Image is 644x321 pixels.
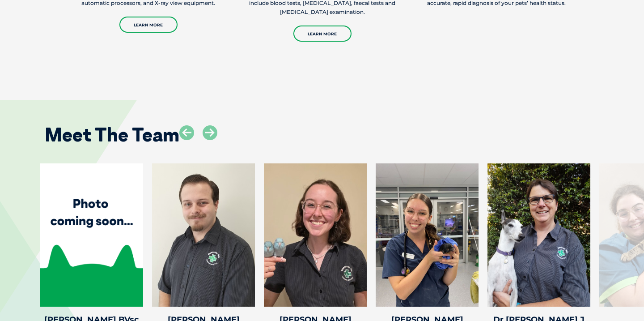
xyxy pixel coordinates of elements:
h2: Meet The Team [45,125,179,144]
a: Learn More [293,26,352,42]
a: Learn More [119,17,178,33]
